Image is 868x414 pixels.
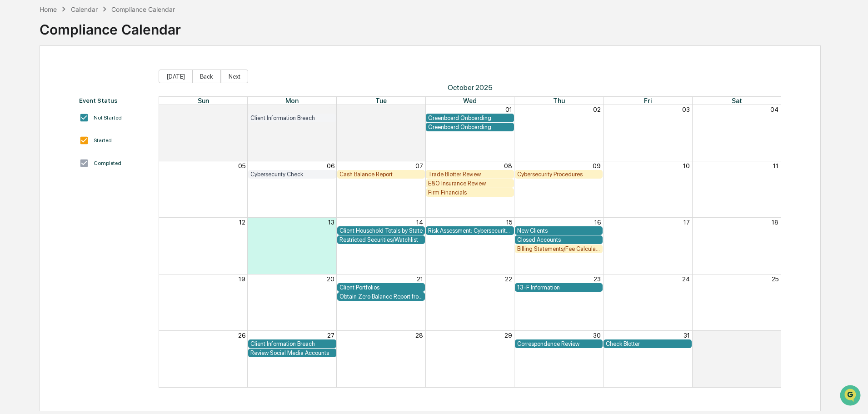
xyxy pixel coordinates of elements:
button: 05 [238,162,245,170]
button: 13 [328,219,334,226]
button: 11 [773,162,778,170]
button: 19 [239,275,245,283]
div: We're available if you need us! [31,79,115,86]
button: [DATE] [159,70,193,83]
a: 🖐️Preclearance [5,111,62,127]
div: Calendar [71,5,98,13]
button: Start new chat [155,72,165,83]
button: 04 [770,106,778,113]
div: Compliance Calendar [40,14,181,38]
button: 28 [415,332,423,339]
div: Client Information Breach [250,340,334,347]
button: 09 [593,162,601,170]
button: 30 [593,332,601,339]
button: 21 [417,275,423,283]
button: 02 [593,106,601,113]
div: Billing Statements/Fee Calculations Report [517,245,601,252]
div: Risk Assessment: Cybersecurity and Technology Vendor Review [428,227,512,234]
span: Sun [198,97,209,105]
span: Fri [644,97,652,105]
a: 🗄️Attestations [62,111,116,127]
a: 🔎Data Lookup [5,128,61,145]
button: 16 [594,219,601,226]
span: Wed [463,97,477,105]
div: Client Household Totals by State [339,227,423,234]
div: Cybersecurity Procedures [517,171,601,178]
button: 06 [327,162,334,170]
span: Attestations [75,115,113,124]
button: 20 [327,275,334,283]
div: Start new chat [31,70,149,79]
div: Client Information Breach [250,115,334,121]
button: Next [221,70,248,83]
button: 08 [504,162,512,170]
div: Closed Accounts [517,236,601,243]
div: Greenboard Onboarding [428,124,512,130]
button: 03 [682,106,690,113]
div: Correspondence Review [517,340,601,347]
div: Cybersecurity Check [250,171,334,178]
span: Pylon [90,154,110,161]
div: Trade Blotter Review [428,171,512,178]
div: Review Social Media Accounts [250,349,334,356]
div: Completed [94,160,121,166]
button: 23 [594,275,601,283]
div: 13-F Information [517,284,601,291]
button: 14 [416,219,423,226]
button: 31 [683,332,690,339]
span: Preclearance [18,115,59,124]
div: Obtain Zero Balance Report from Custodian [339,293,423,300]
button: Back [192,70,221,83]
div: Cash Balance Report [339,171,423,178]
div: New Clients [517,227,601,234]
button: 12 [239,219,245,226]
span: Thu [553,97,565,105]
button: 07 [415,162,423,170]
div: Not Started [94,115,122,121]
img: 1746055101610-c473b297-6a78-478c-a979-82029cc54cd1 [9,70,25,86]
div: Month View [159,96,782,388]
button: 25 [772,275,778,283]
span: Sat [732,97,742,105]
button: 30 [415,106,423,113]
div: Check Blotter [606,340,689,347]
div: E&O Insurance Review [428,180,512,187]
button: 26 [238,332,245,339]
button: 29 [327,106,334,113]
div: Compliance Calendar [111,5,175,13]
div: 🔎 [9,133,16,140]
button: 27 [327,332,334,339]
button: 01 [772,332,778,339]
div: Event Status [79,97,150,104]
div: 🖐️ [9,115,16,123]
button: 17 [683,219,690,226]
span: Mon [285,97,299,105]
button: 28 [238,106,245,113]
div: 🗄️ [66,115,73,123]
div: Firm Financials [428,189,512,196]
span: October 2025 [159,83,782,92]
iframe: Open customer support [839,384,863,409]
div: Client Portfolios [339,284,423,291]
div: Started [94,137,112,144]
button: 10 [683,162,690,170]
span: Data Lookup [18,132,57,141]
span: Tue [375,97,387,105]
div: Home [40,5,57,13]
button: 01 [505,106,512,113]
button: 29 [504,332,512,339]
button: 18 [772,219,778,226]
button: 22 [505,275,512,283]
div: Greenboard Onboarding [428,115,512,121]
p: How can we help? [9,19,165,34]
button: 24 [682,275,690,283]
a: Powered byPylon [64,154,110,161]
div: Restricted Securities/Watchlist [339,236,423,243]
button: 15 [506,219,512,226]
